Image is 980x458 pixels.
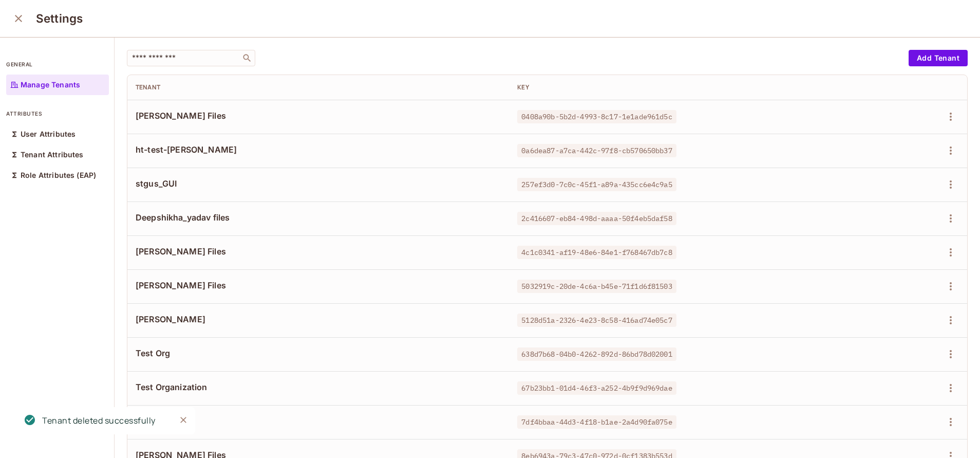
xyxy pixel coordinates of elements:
[176,412,191,428] button: Close
[6,109,109,118] p: attributes
[517,280,676,293] span: 5032919c-20de-4c6a-b45e-71f1d6f81503
[136,280,501,291] span: [PERSON_NAME] Files
[517,110,676,123] span: 0408a90b-5b2d-4993-8c17-1e1ade961d5c
[21,151,84,159] p: Tenant Attributes
[517,212,676,225] span: 2c416607-eb84-498d-aaaa-50f4eb5daf58
[517,246,676,259] span: 4c1c0341-af19-48e6-84e1-f768467db7c8
[909,50,968,66] button: Add Tenant
[517,415,676,429] span: 7df4bbaa-44d3-4f18-b1ae-2a4d90fa075e
[517,178,676,191] span: 257ef3d0-7c0c-45f1-a89a-435cc6e4c9a5
[136,178,501,189] span: stgus_GUI
[136,415,501,427] span: stgus_GUI
[517,83,822,91] div: Key
[136,347,501,359] span: Test Org
[21,130,76,138] p: User Attributes
[6,60,109,68] p: general
[517,314,676,327] span: 5128d51a-2326-4e23-8c58-416ad74e05c7
[136,212,501,223] span: Deepshikha_yadav files
[136,110,501,121] span: [PERSON_NAME] Files
[136,314,501,325] span: [PERSON_NAME]
[136,381,501,393] span: Test Organization
[8,8,29,29] button: close
[21,81,80,89] p: Manage Tenants
[517,347,676,361] span: 638d7b68-04b0-4262-892d-86bd78d02001
[42,414,156,427] div: Tenant deleted successfully
[136,83,501,91] div: Tenant
[136,246,501,257] span: [PERSON_NAME] Files
[21,171,96,179] p: Role Attributes (EAP)
[136,144,501,155] span: ht-test-[PERSON_NAME]
[517,381,676,395] span: 67b23bb1-01d4-46f3-a252-4b9f9d969dae
[36,11,83,26] h3: Settings
[517,144,676,157] span: 0a6dea87-a7ca-442c-97f8-cb570650bb37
